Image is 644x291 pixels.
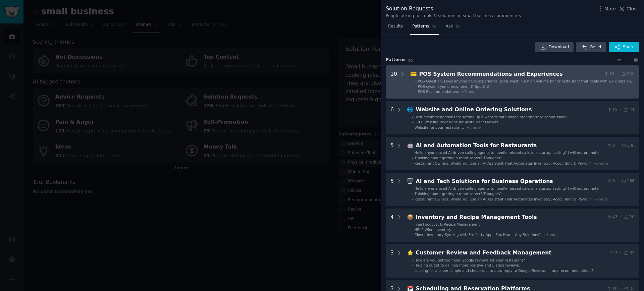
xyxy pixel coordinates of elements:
[621,178,635,184] span: 136
[606,143,615,149] span: 0
[415,125,464,129] span: Website for your restaurant.
[415,269,593,273] span: Looking for a super simple and cheap tool to auto-reply to Google Reviews — any recommendations?
[390,213,394,237] div: 4
[412,186,413,191] div: -
[621,143,635,149] span: 136
[416,249,607,257] div: Customer Review and Feedback Management
[412,263,413,268] div: -
[415,186,599,190] span: Hello anyone used AI driven calling agents to handle missed calls in a startup setting? I will no...
[412,197,413,201] div: -
[617,71,619,77] span: ·
[412,150,413,155] div: -
[604,71,615,77] span: 81
[609,42,639,53] button: Share
[412,222,413,227] div: -
[597,5,616,12] button: More
[623,44,635,50] span: Share
[386,57,406,63] span: Pattern s
[416,177,604,186] div: AI and Tech Solutions for Business Operations
[407,178,414,184] span: 🖥️
[408,59,413,63] span: 10
[415,84,417,89] div: -
[620,214,621,220] span: ·
[407,106,414,113] span: 🌐
[416,213,604,222] div: Inventory and Recipe Management Tools
[412,161,413,166] div: -
[461,90,476,94] span: + 7 more
[410,71,417,77] span: 💳
[415,228,451,232] span: HELP Wine Inventory
[412,156,413,160] div: -
[606,214,618,220] span: 43
[407,142,414,149] span: 🤖
[415,120,498,124] span: FREE Website Redesigns for Restaurant Owners
[543,233,558,237] span: + 1 more
[412,115,413,119] div: -
[410,21,438,35] a: Patterns
[407,214,414,220] span: 📦
[620,107,621,113] span: ·
[386,21,405,35] a: Results
[590,44,601,50] span: Reset
[624,107,635,113] span: 41
[416,141,604,150] div: AI and Automation Tools for Restaurants
[418,90,459,94] span: POS Recommendations
[609,250,618,256] span: 3
[415,89,417,94] div: -
[390,177,394,201] div: 5
[443,21,463,35] a: Ask
[416,106,604,114] div: Website and Online Ordering Solutions
[576,42,606,53] button: Reset
[412,23,429,30] span: Patterns
[446,23,453,30] span: Ask
[415,115,568,119] span: Best recommendations for setting up a website with online ordering/zero commission?
[415,233,541,237] span: Clover Inventory Syncing with 3rd Party Apps Sux Hard - Any Solutions?
[386,5,521,13] div: Solution Requests
[535,42,574,53] a: Download
[415,197,591,201] span: Restaurant Owners: Would You Use an AI Assistant That Automates Inventory, Accounting & Payroll?
[407,249,414,256] span: ⭐
[617,143,619,149] span: ·
[594,161,608,165] span: + 2 more
[415,151,599,155] span: Hello anyone used AI driven calling agents to handle missed calls in a startup setting? I will no...
[620,250,621,256] span: ·
[412,120,413,124] div: -
[621,71,635,77] span: 236
[606,178,615,184] span: 0
[415,156,502,160] span: Thinking about getting a robot server? Thoughts?
[415,161,591,165] span: Restaurant Owners: Would You Use an AI Assistant That Automates Inventory, Accounting & Payroll?
[412,125,413,130] div: -
[419,70,602,78] div: POS System Recommendations and Experiences
[412,258,413,263] div: -
[412,227,413,232] div: -
[467,125,481,129] span: + 3 more
[412,268,413,273] div: -
[415,263,520,267] span: Helping outlet to gaining more positive and 5 stars reviews.
[390,249,394,273] div: 3
[390,70,397,94] div: 10
[390,141,394,166] div: 5
[418,79,635,88] span: POS Question: Does anyone have experience using Toast in a high volume bar or restaurant that dea...
[617,178,619,184] span: ·
[627,5,639,12] span: Close
[618,5,639,12] button: Close
[418,84,490,89] span: POS system you'd recommend? SpotOn?
[606,107,618,113] span: 15
[549,44,569,50] span: Download
[412,191,413,196] div: -
[386,13,521,19] div: People asking for tools & solutions in small business communities
[604,5,616,12] span: More
[415,192,502,196] span: Thinking about getting a robot server? Thoughts?
[415,258,525,262] span: How are you getting more Google reviews for your restaurant?
[412,232,413,237] div: -
[415,79,417,83] div: -
[594,197,608,201] span: + 2 more
[415,222,480,226] span: Free Foodcost & Recipe Management
[624,250,635,256] span: 33
[624,214,635,220] span: 20
[390,106,394,130] div: 6
[388,23,403,30] span: Results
